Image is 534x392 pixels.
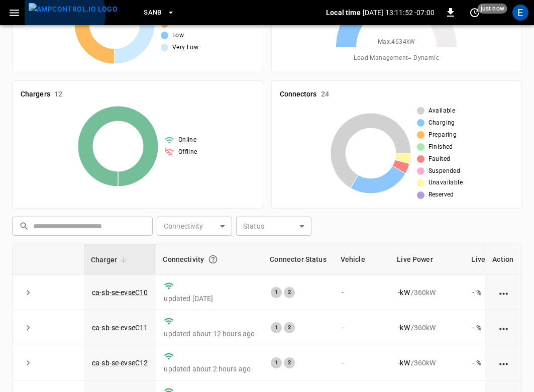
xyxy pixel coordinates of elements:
p: - kW [398,358,409,368]
span: Offline [178,147,197,157]
p: [DATE] 13:11:52 -07:00 [363,8,435,18]
a: ca-sb-se-evseC10 [92,288,148,297]
th: Vehicle [334,244,390,275]
div: / 360 kW [398,358,456,368]
div: profile-icon [512,5,528,21]
th: Live Power [390,244,464,275]
div: / 360 kW [398,323,456,333]
div: Connectivity [163,250,256,268]
p: - kW [398,323,409,333]
button: set refresh interval [467,5,483,21]
h6: 24 [321,89,329,100]
td: - % [464,345,509,380]
button: Connection between the charger and our software. [204,250,222,268]
div: 1 [271,287,282,298]
span: Available [429,106,456,116]
div: action cell options [497,287,510,298]
td: - [334,310,390,345]
button: SanB [140,3,179,23]
td: - % [464,275,509,310]
td: - [334,275,390,310]
div: 2 [284,322,295,333]
span: Charger [91,254,130,266]
span: Reserved [429,190,454,200]
p: Local time [326,8,361,18]
span: Preparing [429,130,457,140]
p: updated about 12 hours ago [164,329,255,339]
span: Finished [429,142,453,152]
div: 2 [284,287,295,298]
div: 1 [271,357,282,368]
span: Faulted [429,154,451,164]
span: Low [172,31,184,41]
span: just now [478,4,507,14]
img: ampcontrol.io logo [29,3,118,16]
div: / 360 kW [398,287,456,298]
span: Unavailable [429,178,463,188]
div: 2 [284,357,295,368]
div: action cell options [497,323,510,333]
p: updated about 2 hours ago [164,364,255,374]
span: Load Management = Dynamic [354,53,439,63]
p: - kW [398,287,409,298]
h6: 12 [54,89,62,100]
div: 1 [271,322,282,333]
div: action cell options [497,358,510,368]
th: Live SoC [464,244,509,275]
button: expand row [21,285,36,300]
td: - [334,345,390,380]
th: Action [485,244,521,275]
td: - % [464,310,509,345]
h6: Connectors [280,89,317,100]
a: ca-sb-se-evseC12 [92,359,148,367]
a: ca-sb-se-evseC11 [92,324,148,332]
button: expand row [21,320,36,335]
span: Suspended [429,166,461,176]
th: Connector Status [263,244,333,275]
p: updated [DATE] [164,293,255,304]
span: Max. 4634 kW [378,37,415,47]
span: Charging [429,118,455,128]
h6: Chargers [21,89,50,100]
span: Very Low [172,43,198,53]
span: SanB [144,7,162,19]
span: Online [178,135,196,145]
button: expand row [21,355,36,370]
